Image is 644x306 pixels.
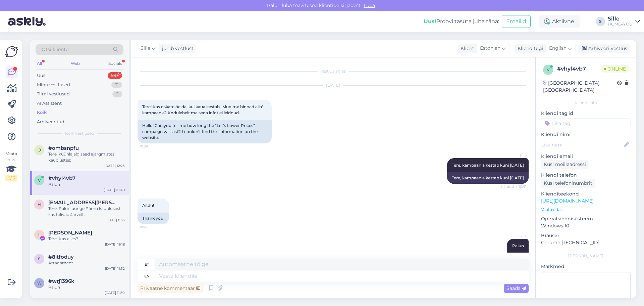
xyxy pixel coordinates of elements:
[578,44,630,53] div: Arhiveeri vestlus
[48,278,74,284] span: #wrj1396k
[541,207,631,213] p: Vaata edasi ...
[48,260,125,266] div: Attachment
[38,232,41,237] span: L
[541,198,594,204] a: [URL][DOMAIN_NAME]
[140,224,165,229] span: 10:42
[541,253,631,259] div: [PERSON_NAME]
[105,290,125,295] div: [DATE] 11:30
[38,256,41,261] span: 8
[501,233,527,238] span: Sille
[145,259,149,270] div: et
[541,179,595,188] div: Küsi telefoninumbrit
[541,239,631,246] p: Chrome [TECHNICAL_ID]
[543,80,617,94] div: [GEOGRAPHIC_DATA], [GEOGRAPHIC_DATA]
[539,15,580,28] div: Aktiivne
[541,263,631,270] p: Märkmed
[541,160,589,169] div: Küsi meiliaadressi
[362,2,377,8] span: Luba
[5,45,18,58] img: Askly Logo
[547,67,549,72] span: v
[48,236,125,242] div: Tere! Kas alles?
[106,218,125,223] div: [DATE] 8:55
[596,17,605,26] div: S
[105,242,125,247] div: [DATE] 16:18
[541,131,631,138] p: Kliendi nimi
[48,181,125,187] div: Palun
[37,109,47,116] div: Kõik
[458,45,474,52] div: Klient
[447,172,529,184] div: Tere, kampaania kestab kuni [DATE]
[601,65,629,73] span: Online
[515,45,543,52] div: Klienditugi
[138,284,203,293] div: Privaatne kommentaar
[541,232,631,239] p: Brauser
[69,59,81,68] div: Web
[37,91,70,97] div: Tiimi vestlused
[541,172,631,179] p: Kliendi telefon
[541,190,631,198] p: Klienditeekond
[108,72,122,79] div: 99+
[48,230,92,236] span: Liis Leesi
[138,213,169,224] div: Thank you!
[549,45,567,52] span: English
[104,187,125,192] div: [DATE] 10:49
[112,91,122,97] div: 0
[37,280,42,286] span: w
[38,202,41,207] span: h
[42,46,68,53] span: Otsi kliente
[424,17,499,26] div: Proovi tasuta juba täna:
[501,184,527,189] span: Nähtud ✓ 10:41
[37,100,62,107] div: AI Assistent
[138,120,272,143] div: Hello! Can you tell me how long the "Let's Lower Prices" campaign will last? I couldn't find this...
[5,151,17,181] div: Vaata siia
[608,16,633,21] div: Sille
[37,82,70,88] div: Minu vestlused
[512,243,524,248] span: Palun
[557,65,601,73] div: # vhyl4vb7
[48,200,118,206] span: hannaliisa.holm@gmail.com
[111,82,122,88] div: 31
[36,59,43,68] div: All
[140,144,165,149] span: 10:39
[107,59,123,68] div: Socials
[541,110,631,117] p: Kliendi tag'id
[141,45,150,52] span: Sille
[48,254,74,260] span: #8itfoduy
[501,153,527,158] span: Sille
[104,163,125,168] div: [DATE] 12:23
[48,175,75,181] span: #vhyl4vb7
[506,285,526,291] span: Saada
[38,178,41,183] span: v
[5,175,17,181] div: 2 / 3
[105,266,125,271] div: [DATE] 11:32
[452,163,524,168] span: Tere, kampaania kestab kuni [DATE]
[138,82,529,88] div: [DATE]
[541,118,631,128] input: Lisa tag
[142,104,265,115] span: Tere! Kas oskate öelda, kui kaua kestab "Mudime hinnad alla" kampaania? Kodulehelt ma seda infot ...
[65,130,94,136] span: Kõik vestlused
[480,45,500,52] span: Estonian
[48,151,125,163] div: Tere, küünlajalg saad ajärgmistes kauplustes:
[608,21,633,27] div: HOME4YOU
[48,284,125,290] div: Palun
[541,100,631,106] div: Kliendi info
[48,145,79,151] span: #ombsnpfu
[541,153,631,160] p: Kliendi email
[142,203,154,208] span: Aitäh!
[144,270,150,282] div: en
[138,68,529,74] div: Vestlus algas
[541,222,631,229] p: Windows 10
[424,18,436,25] b: Uus!
[159,45,194,52] div: juhib vestlust
[541,141,623,148] input: Lisa nimi
[541,215,631,222] p: Operatsioonisüsteem
[37,72,45,79] div: Uus
[37,119,64,125] div: Arhiveeritud
[48,206,125,218] div: Tere, Palun uurige Pärnu kauplusest kas telivad Järvelt [GEOGRAPHIC_DATA] poodi.
[502,15,531,28] button: Emailid
[608,16,640,27] a: SilleHOME4YOU
[38,147,41,152] span: o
